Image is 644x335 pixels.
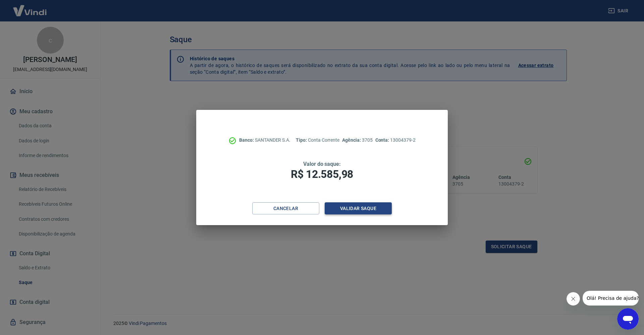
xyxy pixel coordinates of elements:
[252,202,319,215] button: Cancelar
[375,137,390,143] span: Conta:
[4,5,56,10] span: Olá! Precisa de ajuda?
[342,137,362,143] span: Agência:
[342,137,372,144] p: 3705
[303,161,341,167] span: Valor do saque:
[583,291,639,306] iframe: Mensagem da empresa
[567,292,580,306] iframe: Fechar mensagem
[239,137,290,144] p: SANTANDER S.A.
[617,308,639,330] iframe: Botão para abrir a janela de mensagens
[291,168,353,181] span: R$ 12.585,98
[296,137,308,143] span: Tipo:
[296,137,339,144] p: Conta Corrente
[375,137,416,144] p: 13004379-2
[325,202,392,215] button: Validar saque
[239,137,255,143] span: Banco:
